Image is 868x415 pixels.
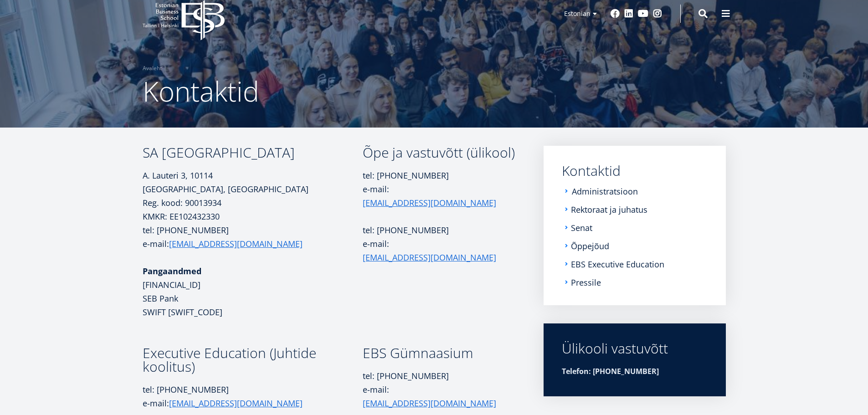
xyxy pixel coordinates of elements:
[143,264,363,319] p: [FINANCIAL_ID] SEB Pank SWIFT [SWIFT_CODE]
[562,164,708,178] a: Kontaktid
[363,346,517,360] h3: EBS Gümnaasium
[143,146,363,159] h3: SA [GEOGRAPHIC_DATA]
[169,237,303,251] a: [EMAIL_ADDRESS][DOMAIN_NAME]
[143,210,363,223] p: KMKR: EE102432330
[143,223,363,251] p: tel: [PHONE_NUMBER] e-mail:
[571,241,609,251] a: Õppejõud
[143,346,363,374] h3: Executive Education (Juhtide koolitus)
[143,383,363,410] p: tel: [PHONE_NUMBER] e-mail:
[143,169,363,210] p: A. Lauteri 3, 10114 [GEOGRAPHIC_DATA], [GEOGRAPHIC_DATA] Reg. kood: 90013934
[571,278,601,287] a: Pressile
[638,9,648,18] a: Youtube
[363,369,517,410] p: tel: [PHONE_NUMBER] e-mail:
[363,196,496,210] a: [EMAIL_ADDRESS][DOMAIN_NAME]
[572,187,638,196] a: Administratsioon
[169,396,303,410] a: [EMAIL_ADDRESS][DOMAIN_NAME]
[571,205,647,214] a: Rektoraat ja juhatus
[571,260,664,269] a: EBS Executive Education
[363,146,517,159] h3: Õpe ja vastuvõtt (ülikool)
[562,342,708,355] div: Ülikooli vastuvõtt
[363,251,496,264] a: [EMAIL_ADDRESS][DOMAIN_NAME]
[562,366,659,376] strong: Telefon: [PHONE_NUMBER]
[143,64,162,73] a: Avaleht
[611,9,620,18] a: Facebook
[363,237,517,264] p: e-mail:
[363,223,517,237] p: tel: [PHONE_NUMBER]
[143,266,201,277] strong: Pangaandmed
[363,396,496,410] a: [EMAIL_ADDRESS][DOMAIN_NAME]
[624,9,633,18] a: Linkedin
[143,72,259,110] span: Kontaktid
[571,223,592,232] a: Senat
[363,169,517,210] p: tel: [PHONE_NUMBER] e-mail:
[653,9,662,18] a: Instagram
